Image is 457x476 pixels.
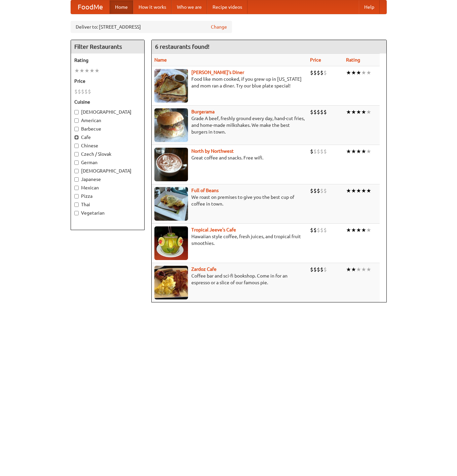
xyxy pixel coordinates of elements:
[317,226,320,234] li: $
[320,187,323,194] li: $
[366,108,371,116] li: ★
[74,193,141,199] label: Pizza
[361,148,366,155] li: ★
[74,210,141,216] label: Vegetarian
[155,43,210,50] ng-pluralize: 6 restaurants found!
[346,57,360,63] a: Rating
[346,187,351,194] li: ★
[71,40,144,53] h4: Filter Restaurants
[310,266,313,273] li: $
[346,226,351,234] li: ★
[191,70,244,75] b: [PERSON_NAME]'s Diner
[191,266,217,272] a: Zardoz Cafe
[207,0,247,14] a: Recipe videos
[351,226,356,234] li: ★
[133,0,172,14] a: How it works
[310,187,313,194] li: $
[361,187,366,194] li: ★
[74,169,79,173] input: [DEMOGRAPHIC_DATA]
[74,211,79,215] input: Vegetarian
[323,226,327,234] li: $
[74,144,79,148] input: Chinese
[74,176,141,183] label: Japanese
[74,125,141,132] label: Barbecue
[74,177,79,182] input: Japanese
[88,88,91,95] li: $
[191,227,236,232] a: Tropical Jeeve's Cafe
[191,109,215,114] b: Burgerama
[359,0,380,14] a: Help
[154,115,305,135] p: Grade A beef, freshly ground every day, hand-cut fries, and home-made milkshakes. We make the bes...
[351,69,356,76] li: ★
[320,226,323,234] li: $
[323,187,327,194] li: $
[74,127,79,131] input: Barbecue
[310,226,313,234] li: $
[361,226,366,234] li: ★
[351,148,356,155] li: ★
[154,194,305,207] p: We roast on premises to give you the best cup of coffee in town.
[74,152,79,156] input: Czech / Slovak
[84,67,89,74] li: ★
[313,226,317,234] li: $
[74,151,141,157] label: Czech / Slovak
[361,69,366,76] li: ★
[366,266,371,273] li: ★
[351,266,356,273] li: ★
[313,266,317,273] li: $
[79,67,84,74] li: ★
[320,266,323,273] li: $
[154,76,305,89] p: Food like mom cooked, if you grew up in [US_STATE] and mom ran a diner. Try our blue plate special!
[154,272,305,286] p: Coffee bar and sci-fi bookshop. Come in for an espresso or a slice of our famous pie.
[154,57,167,63] a: Name
[323,108,327,116] li: $
[320,148,323,155] li: $
[154,108,188,142] img: burgerama.jpg
[81,88,84,95] li: $
[351,187,356,194] li: ★
[154,233,305,247] p: Hawaiian style coffee, fresh juices, and tropical fruit smoothies.
[313,69,317,76] li: $
[74,160,79,165] input: German
[191,148,234,154] a: North by Northwest
[356,108,361,116] li: ★
[94,67,100,74] li: ★
[154,154,305,161] p: Great coffee and snacks. Free wifi.
[74,109,141,115] label: [DEMOGRAPHIC_DATA]
[317,69,320,76] li: $
[74,78,141,84] h5: Price
[154,226,188,260] img: jeeves.jpg
[313,187,317,194] li: $
[172,0,207,14] a: Who we are
[110,0,133,14] a: Home
[366,226,371,234] li: ★
[74,117,141,124] label: American
[361,266,366,273] li: ★
[74,194,79,198] input: Pizza
[74,67,79,74] li: ★
[356,266,361,273] li: ★
[361,108,366,116] li: ★
[313,148,317,155] li: $
[320,69,323,76] li: $
[89,67,94,74] li: ★
[323,266,327,273] li: $
[320,108,323,116] li: $
[366,69,371,76] li: ★
[74,118,79,123] input: American
[74,168,141,174] label: [DEMOGRAPHIC_DATA]
[74,134,141,141] label: Cafe
[310,108,313,116] li: $
[191,188,219,193] a: Full of Beans
[154,187,188,221] img: beans.jpg
[74,159,141,166] label: German
[366,148,371,155] li: ★
[74,99,141,105] h5: Cuisine
[154,69,188,103] img: sallys.jpg
[351,108,356,116] li: ★
[346,266,351,273] li: ★
[74,135,79,140] input: Cafe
